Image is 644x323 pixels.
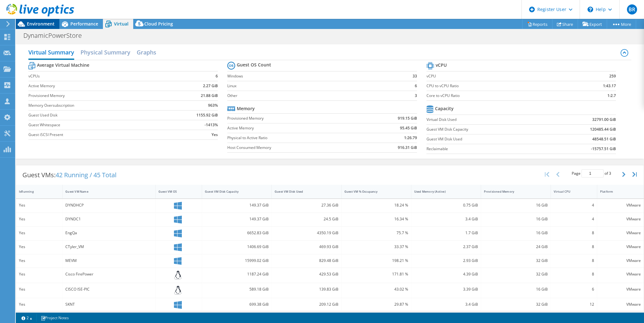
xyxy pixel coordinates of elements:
[201,93,218,99] b: 21.88 GiB
[19,202,59,209] div: Yes
[344,202,408,209] div: 18.24 %
[600,301,641,308] div: VMware
[16,165,123,185] div: Guest VMs:
[552,19,578,29] a: Share
[554,301,594,308] div: 12
[212,132,218,138] b: Yes
[19,190,52,194] div: IsRunning
[415,83,417,89] b: 6
[592,136,616,142] b: 48548.51 GiB
[413,73,417,79] b: 33
[227,125,362,131] label: Active Memory
[554,271,594,278] div: 8
[590,126,616,133] b: 120485.44 GiB
[581,169,604,178] input: jump to page
[484,216,548,223] div: 16 GiB
[65,257,152,264] div: MEVM
[600,190,633,194] div: Platform
[205,286,269,293] div: 589.18 GiB
[28,102,169,109] label: Memory Oversubscription
[484,286,548,293] div: 16 GiB
[414,243,478,250] div: 2.37 GiB
[414,257,478,264] div: 2.93 GiB
[275,202,338,209] div: 27.36 GiB
[522,19,552,29] a: Reports
[484,202,548,209] div: 16 GiB
[344,271,408,278] div: 171.81 %
[65,216,152,223] div: DYNDC1
[27,21,55,27] span: Environment
[414,271,478,278] div: 4.39 GiB
[484,271,548,278] div: 32 GiB
[227,135,362,141] label: Physical to Active Ratio
[19,243,59,250] div: Yes
[205,301,269,308] div: 699.38 GiB
[275,216,338,223] div: 24.5 GiB
[56,171,116,179] span: 42 Running / 45 Total
[275,229,338,236] div: 4350.19 GiB
[70,21,98,27] span: Performance
[19,271,59,278] div: Yes
[227,73,399,79] label: Windows
[609,73,616,79] b: 259
[65,286,152,293] div: CISCO ISE-PIC
[600,243,641,250] div: VMware
[205,122,218,128] b: -1413%
[28,73,169,79] label: vCPUs
[65,229,152,236] div: EngQa
[572,169,611,178] span: Page of
[158,190,191,194] div: Guest VM OS
[275,243,338,250] div: 469.93 GiB
[28,132,169,138] label: Guest iSCSI Present
[484,301,548,308] div: 32 GiB
[426,83,566,89] label: CPU to vCPU Ratio
[484,243,548,250] div: 24 GiB
[205,257,269,264] div: 15999.02 GiB
[237,105,255,112] b: Memory
[344,229,408,236] div: 75.7 %
[65,202,152,209] div: DYNDHCP
[205,271,269,278] div: 1187.24 GiB
[554,286,594,293] div: 6
[600,271,641,278] div: VMware
[17,314,37,322] a: 2
[227,93,399,99] label: Other
[426,146,547,152] label: Reclaimable
[205,202,269,209] div: 149.37 GiB
[414,229,478,236] div: 1.7 GiB
[592,116,616,123] b: 32791.00 GiB
[205,190,261,194] div: Guest VM Disk Capacity
[426,126,547,133] label: Guest VM Disk Capacity
[484,257,548,264] div: 32 GiB
[414,202,478,209] div: 0.75 GiB
[65,301,152,308] div: SKNT
[80,46,130,59] h2: Physical Summary
[144,21,173,27] span: Cloud Pricing
[203,83,218,89] b: 2.27 GiB
[554,243,594,250] div: 8
[414,216,478,223] div: 3.4 GiB
[554,229,594,236] div: 8
[587,7,593,12] svg: \n
[114,21,128,27] span: Virtual
[19,229,59,236] div: Yes
[603,83,616,89] b: 1:43.17
[227,144,362,151] label: Host Consumed Memory
[227,83,399,89] label: Linux
[627,4,637,14] span: BR
[426,116,547,123] label: Virtual Disk Used
[484,229,548,236] div: 16 GiB
[28,46,74,60] h2: Virtual Summary
[600,257,641,264] div: VMware
[414,286,478,293] div: 3.39 GiB
[404,135,417,141] b: 1:26.79
[36,314,73,322] a: Project Notes
[275,257,338,264] div: 829.48 GiB
[227,115,362,122] label: Provisioned Memory
[600,202,641,209] div: VMware
[415,93,417,99] b: 3
[208,102,218,109] b: 963%
[275,271,338,278] div: 429.53 GiB
[65,190,145,194] div: Guest VM Name
[600,216,641,223] div: VMware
